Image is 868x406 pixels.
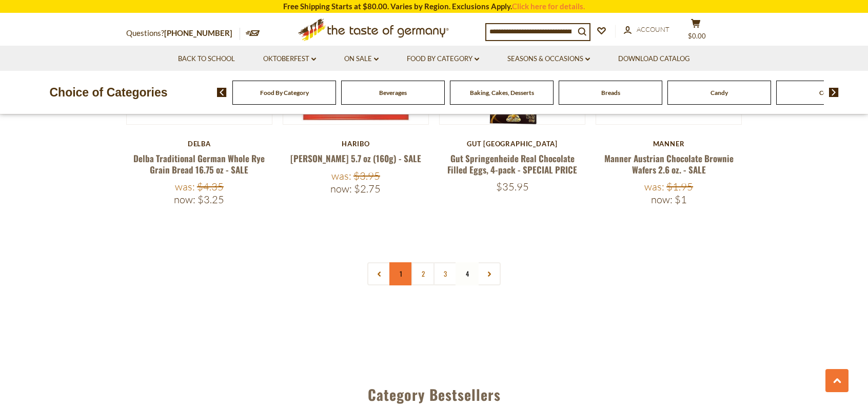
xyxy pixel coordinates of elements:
a: Food By Category [260,89,309,96]
a: Oktoberfest [263,53,316,65]
button: $0.00 [680,18,711,44]
a: Click here for details. [512,2,585,11]
a: Account [624,24,669,35]
label: Was: [331,169,351,182]
a: Cereal [819,89,837,96]
label: Now: [330,182,352,195]
a: Manner Austrian Chocolate Brownie Wafers 2.6 oz. - SALE [604,152,734,176]
a: Candy [711,89,728,96]
a: Delba Traditional German Whole Rye Grain Bread 16.75 oz - SALE [133,152,265,176]
a: 1 [389,262,412,285]
span: $0.00 [688,32,706,40]
a: [PERSON_NAME] 5.7 oz (160g) - SALE [290,152,421,165]
label: Now: [174,193,195,206]
a: 2 [411,262,435,285]
div: Delba [126,140,272,148]
div: Gut [GEOGRAPHIC_DATA] [439,140,585,148]
a: Download Catalog [618,53,690,65]
a: Breads [601,89,620,96]
span: $2.75 [354,182,381,195]
div: Haribo [283,140,429,148]
span: Account [637,25,669,33]
a: On Sale [344,53,379,65]
span: $1 [675,193,687,206]
a: Baking, Cakes, Desserts [470,89,534,96]
p: Questions? [126,27,240,40]
span: $1.95 [666,180,693,193]
span: $35.95 [496,180,529,193]
a: Gut Springenheide Real Chocolate Filled Eggs, 4-pack - SPECIAL PRICE [447,152,577,176]
img: previous arrow [217,88,227,97]
a: Seasons & Occasions [507,53,590,65]
img: next arrow [829,88,839,97]
a: [PHONE_NUMBER] [164,28,232,37]
label: Now: [651,193,673,206]
span: $3.25 [198,193,224,206]
span: $3.95 [353,169,380,182]
a: Beverages [379,89,407,96]
label: Was: [644,180,664,193]
a: Back to School [178,53,235,65]
span: $4.35 [197,180,224,193]
a: Food By Category [407,53,479,65]
label: Was: [175,180,195,193]
a: 3 [433,262,457,285]
div: Manner [596,140,742,148]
